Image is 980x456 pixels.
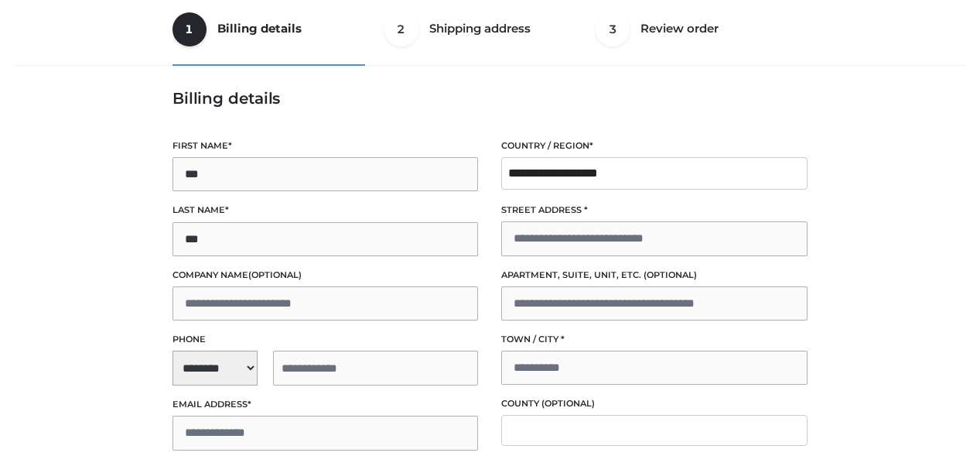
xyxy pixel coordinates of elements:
[501,396,808,411] label: County
[172,268,479,283] label: Company name
[541,398,595,409] span: (optional)
[172,89,808,108] h3: Billing details
[501,268,808,283] label: Apartment, suite, unit, etc.
[172,397,479,412] label: Email address
[501,203,808,218] label: Street address
[172,332,479,347] label: Phone
[172,139,479,153] label: First name
[172,203,479,218] label: Last name
[248,269,302,280] span: (optional)
[501,332,808,347] label: Town / City
[501,139,808,153] label: Country / Region
[644,269,697,280] span: (optional)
